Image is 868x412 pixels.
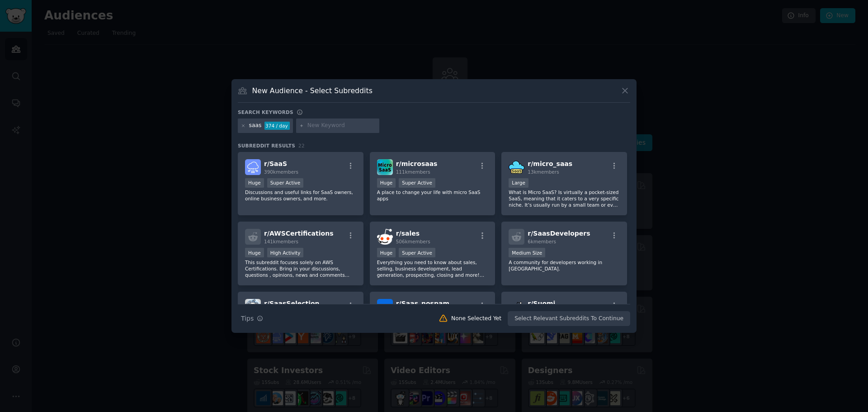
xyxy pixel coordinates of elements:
img: SaasSelection [245,299,261,315]
img: micro_saas [509,159,524,175]
span: Tips [241,314,254,323]
div: None Selected Yet [451,315,501,323]
div: Huge [377,248,396,257]
div: saas [249,122,262,130]
div: Huge [377,178,396,188]
div: Super Active [267,178,304,188]
span: 111k members [396,169,430,175]
p: Everything you need to know about sales, selling, business development, lead generation, prospect... [377,259,488,278]
div: 374 / day [264,122,290,130]
div: Huge [245,178,264,188]
p: What is Micro SaaS? Is virtually a pocket-sized SaaS, meaning that it caters to a very specific n... [509,189,620,208]
h3: Search keywords [238,109,293,115]
span: r/ micro_saas [528,160,572,167]
div: Super Active [399,248,435,257]
span: 6k members [528,239,556,244]
p: A community for developers working in [GEOGRAPHIC_DATA]. [509,259,620,272]
img: sales [377,229,393,245]
p: A place to change your life with micro SaaS apps [377,189,488,202]
span: r/ microsaas [396,160,438,167]
span: r/ AWSCertifications [264,230,333,237]
div: Huge [245,248,264,257]
span: 390k members [264,169,298,175]
img: Saas_nospam [377,299,393,315]
span: r/ sales [396,230,420,237]
button: Tips [238,311,266,327]
span: r/ SaasDevelopers [528,230,590,237]
span: 22 [298,143,305,148]
span: r/ Suomi [528,300,555,307]
span: 13k members [528,169,559,175]
div: Medium Size [509,248,545,257]
img: microsaas [377,159,393,175]
span: Subreddit Results [238,142,295,149]
p: This subreddit focuses solely on AWS Certifications. Bring in your discussions, questions , opini... [245,259,356,278]
span: 141k members [264,239,298,244]
div: Super Active [399,178,435,188]
img: SaaS [245,159,261,175]
div: High Activity [267,248,304,257]
img: Suomi [509,299,524,315]
p: Discussions and useful links for SaaS owners, online business owners, and more. [245,189,356,202]
h3: New Audience - Select Subreddits [252,86,373,95]
span: 506k members [396,239,430,244]
input: New Keyword [307,122,376,130]
span: r/ SaaS [264,160,287,167]
span: r/ Saas_nospam [396,300,449,307]
div: Large [509,178,528,188]
span: r/ SaasSelection [264,300,320,307]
